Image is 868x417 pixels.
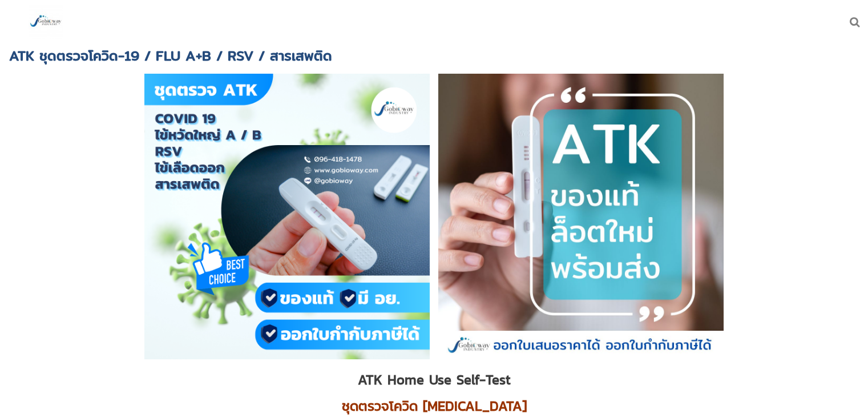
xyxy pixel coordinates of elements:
[144,74,430,359] img: ชุดตรวจ ATK โควิด COVID-19 ไข้หวัดใหญ่ สายพันธ์ A/B FLU A+B RSV สารเสพติด ไข้เลือดออก ไวรัสทางเดิ...
[29,5,63,39] img: large-1644130236041.jpg
[342,396,527,416] span: ชุดตรวจโควิด [MEDICAL_DATA]
[438,74,724,359] img: ชุดตรวจ ATK โควิด COVID-19 ไข้หวัดใหญ่ สายพันธ์ A/B FLU A+B RSV สารเสพติด ไข้เลือดออก ไวรัสทางเดิ...
[9,45,332,66] span: ATK ชุดตรวจโควิด-19 / FLU A+B / RSV / สารเสพติด
[358,370,511,390] span: ATK Home Use Self-Test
